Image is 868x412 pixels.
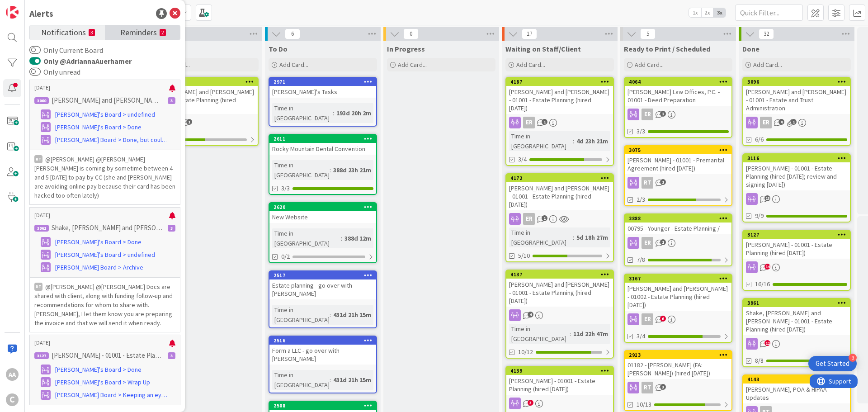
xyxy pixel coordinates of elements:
[743,78,850,114] div: 3096[PERSON_NAME] and [PERSON_NAME] - 01001 - Estate and Trust Administration
[34,225,49,232] div: 3961
[29,46,41,55] button: Only Current Board
[625,78,731,106] div: 4064[PERSON_NAME] Law Offices, P.C. - 01001 - Deed Preparation
[34,249,175,260] a: [PERSON_NAME]'s Board > undefined
[760,117,772,128] div: ER
[625,109,731,120] div: ER
[637,255,645,265] span: 7/8
[269,135,376,155] div: 2611Rocky Mountain Dental Convention
[743,375,850,403] div: 4143[PERSON_NAME], POA & HIPAA Updates
[6,368,19,381] div: AA
[518,155,527,164] span: 3/4
[272,160,330,180] div: Time in [GEOGRAPHIC_DATA]
[743,299,850,307] div: 3961
[34,283,42,291] div: RT
[55,390,169,400] span: [PERSON_NAME] Board > Keeping an eye on
[285,28,300,39] span: 6
[510,175,613,181] div: 4172
[52,224,162,232] p: Shake, [PERSON_NAME] and [PERSON_NAME] - 01001 - Estate Planning (hired [DATE])
[274,204,376,210] div: 2620
[625,214,731,223] div: 2888
[743,375,850,384] div: 4143
[625,275,731,311] div: 3167[PERSON_NAME] and [PERSON_NAME] - 01002 - Estate Planning (hired [DATE])
[160,29,166,36] small: 2
[269,44,288,53] span: To Do
[29,67,41,76] button: Only unread
[509,131,573,151] div: Time in [GEOGRAPHIC_DATA]
[34,109,175,120] a: [PERSON_NAME]'s Board > undefined
[528,312,533,317] span: 4
[269,271,376,279] div: 2517
[735,5,803,21] input: Quick Filter...
[506,367,613,375] div: 4139
[637,331,645,341] span: 3/4
[764,264,770,270] span: 14
[808,356,857,371] div: Open Get Started checklist, remaining modules: 3
[151,78,258,114] div: 3044[PERSON_NAME] and [PERSON_NAME] - 01001 - Estate Planning (hired [DATE])
[29,7,53,20] div: Alerts
[755,135,764,144] span: 6/6
[764,340,770,346] span: 11
[747,232,850,238] div: 3127
[120,25,157,38] span: Reminders
[168,97,175,104] div: 3
[542,215,547,221] span: 1
[689,8,701,17] span: 1x
[660,111,666,117] span: 2
[574,136,610,146] div: 4d 23h 21m
[403,28,419,39] span: 0
[747,79,850,85] div: 3096
[625,351,731,359] div: 2913
[629,275,731,282] div: 3167
[660,179,666,185] span: 1
[849,354,857,362] div: 3
[274,403,376,409] div: 2508
[660,239,666,245] span: 1
[625,177,731,189] div: RT
[506,213,613,225] div: ER
[281,252,290,261] span: 0/2
[34,377,175,388] a: [PERSON_NAME]'s Board > Wrap Up
[55,378,150,387] span: [PERSON_NAME]'s Board > Wrap Up
[625,351,731,379] div: 291301182 - [PERSON_NAME] (FA: [PERSON_NAME]) (hired [DATE])
[34,340,169,346] p: [DATE]
[642,177,653,189] div: RT
[269,78,376,98] div: 2971[PERSON_NAME]'s Tasks
[518,251,530,260] span: 5/10
[713,8,726,17] span: 3x
[791,119,797,125] span: 1
[625,214,731,234] div: 288800795 - Younger - Estate Planning /
[625,223,731,234] div: 00795 - Younger - Estate Planning /
[509,324,570,344] div: Time in [GEOGRAPHIC_DATA]
[510,271,613,278] div: 4137
[506,78,613,114] div: 4187[PERSON_NAME] and [PERSON_NAME] - 01001 - Estate Planning (hired [DATE])
[34,85,169,91] p: [DATE]
[34,122,175,133] a: [PERSON_NAME]'s Board > Done
[660,384,666,390] span: 3
[34,352,49,359] div: 3127
[637,195,645,204] span: 2/3
[573,136,574,146] span: :
[55,123,142,132] span: [PERSON_NAME]'s Board > Done
[34,364,175,375] a: [PERSON_NAME]'s Board > Done
[743,384,850,403] div: [PERSON_NAME], POA & HIPAA Updates
[333,108,334,118] span: :
[34,282,175,327] p: @[PERSON_NAME]﻿ ﻿@[PERSON_NAME]﻿ Docs are shared with client, along with funding follow-up and re...
[506,270,613,307] div: 4137[PERSON_NAME] and [PERSON_NAME] - 01001 - Estate Planning (hired [DATE])
[52,351,162,360] p: [PERSON_NAME] - 01001 - Estate Planning (hired [DATE])
[6,393,19,406] div: C
[510,368,613,374] div: 4139
[55,365,142,374] span: [PERSON_NAME]'s Board > Done
[518,347,533,357] span: 10/12
[642,382,653,393] div: RT
[55,237,142,247] span: [PERSON_NAME]'s Board > Done
[279,61,308,69] span: Add Card...
[701,8,713,17] span: 2x
[34,134,175,145] a: [PERSON_NAME] Board > Done, but could come back around
[34,155,42,163] div: RT
[341,233,342,243] span: :
[743,231,850,239] div: 3127
[168,352,175,359] div: 3
[743,307,850,335] div: Shake, [PERSON_NAME] and [PERSON_NAME] - 01001 - Estate Planning (hired [DATE])
[635,61,664,69] span: Add Card...
[523,213,535,225] div: ER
